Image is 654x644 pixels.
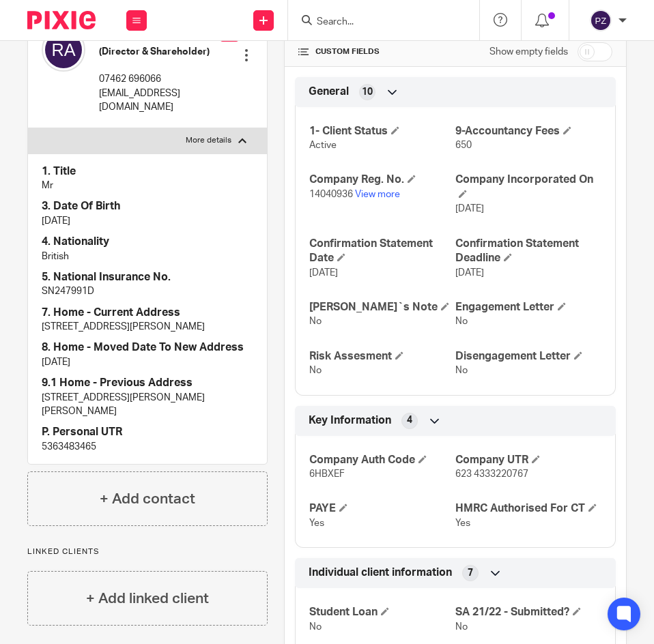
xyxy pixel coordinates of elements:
[42,179,253,192] p: Mr
[42,270,253,284] h4: 5. National Insurance No.
[42,376,253,390] h4: 9.1 Home - Previous Address
[42,284,253,298] p: SN247991D
[42,28,85,72] img: svg%3E
[309,349,455,364] h4: Risk Assesment
[355,190,400,199] a: View more
[309,366,322,375] span: No
[42,440,253,454] p: 5363483465
[455,204,484,214] span: [DATE]
[309,469,345,479] span: 6HBXEF
[42,214,253,228] p: [DATE]
[309,566,452,580] span: Individual client information
[309,141,337,150] span: Active
[455,141,472,150] span: 650
[455,453,601,467] h4: Company UTR
[455,605,601,619] h4: SA 21/22 - Submitted?
[455,622,468,632] span: No
[42,340,253,355] h4: 8. Home - Moved Date To New Address
[309,237,455,266] h4: Confirmation Statement Date
[42,250,253,263] p: British
[99,72,219,86] p: 07462 696066
[468,566,473,580] span: 7
[407,413,412,427] span: 4
[42,355,253,369] p: [DATE]
[100,488,195,510] h4: + Add contact
[455,469,528,479] span: 623 4333220767
[42,425,253,439] h4: P. Personal UTR
[455,268,484,278] span: [DATE]
[315,16,438,29] input: Search
[27,11,96,29] img: Pixie
[309,124,455,138] h4: 1- Client Status
[455,124,601,138] h4: 9-Accountancy Fees
[309,268,338,278] span: [DATE]
[590,10,612,31] img: svg%3E
[309,413,391,428] span: Key Information
[42,320,253,334] p: [STREET_ADDRESS][PERSON_NAME]
[42,199,253,214] h4: 3. Date Of Birth
[309,518,324,528] span: Yes
[42,391,253,419] p: [STREET_ADDRESS][PERSON_NAME][PERSON_NAME]
[455,518,470,528] span: Yes
[42,306,253,320] h4: 7. Home - Current Address
[309,300,455,314] h4: [PERSON_NAME]`s Note
[455,349,601,364] h4: Disengagement Letter
[455,317,468,326] span: No
[42,235,253,249] h4: 4. Nationality
[309,173,455,187] h4: Company Reg. No.
[309,605,455,619] h4: Student Loan
[99,45,219,59] h5: (Director & Shareholder)
[309,453,455,467] h4: Company Auth Code
[309,190,353,199] span: 14040936
[86,588,209,609] h4: + Add linked client
[455,501,601,516] h4: HMRC Authorised For CT
[455,300,601,314] h4: Engagement Letter
[455,366,468,375] span: No
[27,546,268,557] p: Linked clients
[186,135,231,146] p: More details
[455,173,601,202] h4: Company Incorporated On
[455,237,601,266] h4: Confirmation Statement Deadline
[42,164,253,179] h4: 1. Title
[99,87,219,115] p: [EMAIL_ADDRESS][DOMAIN_NAME]
[298,46,455,57] h4: CUSTOM FIELDS
[362,85,373,99] span: 10
[309,622,322,632] span: No
[489,45,568,59] label: Show empty fields
[309,501,455,516] h4: PAYE
[309,85,349,99] span: General
[309,317,322,326] span: No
